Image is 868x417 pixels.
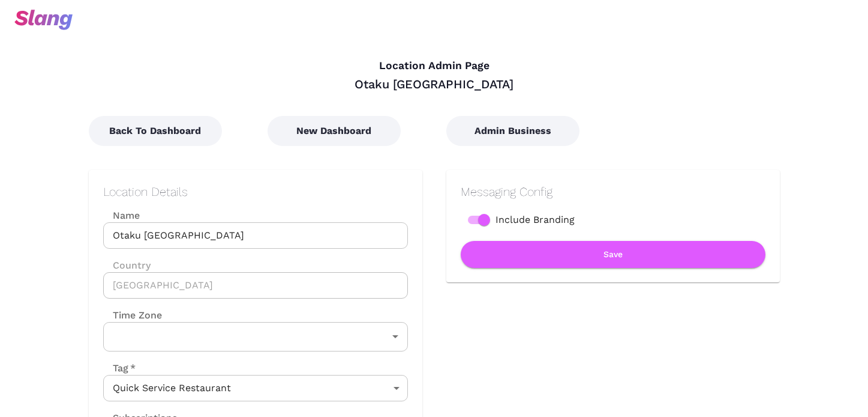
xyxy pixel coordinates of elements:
div: Otaku [GEOGRAPHIC_DATA] [89,76,780,92]
button: Save [461,241,765,268]
a: New Dashboard [268,125,401,136]
h2: Messaging Config [461,184,765,199]
h4: Location Admin Page [89,59,780,73]
button: New Dashboard [268,116,401,146]
h2: Location Details [103,184,408,199]
button: Admin Business [446,116,579,146]
div: Quick Service Restaurant [103,375,408,401]
span: Include Branding [495,213,575,227]
a: Back To Dashboard [89,125,222,136]
button: Open [387,328,404,345]
label: Country [103,258,408,272]
a: Admin Business [446,125,579,136]
label: Time Zone [103,308,408,322]
img: svg+xml;base64,PHN2ZyB3aWR0aD0iOTciIGhlaWdodD0iMzQiIHZpZXdCb3g9IjAgMCA5NyAzNCIgZmlsbD0ibm9uZSIgeG... [14,10,73,30]
button: Back To Dashboard [89,116,222,146]
label: Name [103,208,408,222]
label: Tag [103,361,136,375]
